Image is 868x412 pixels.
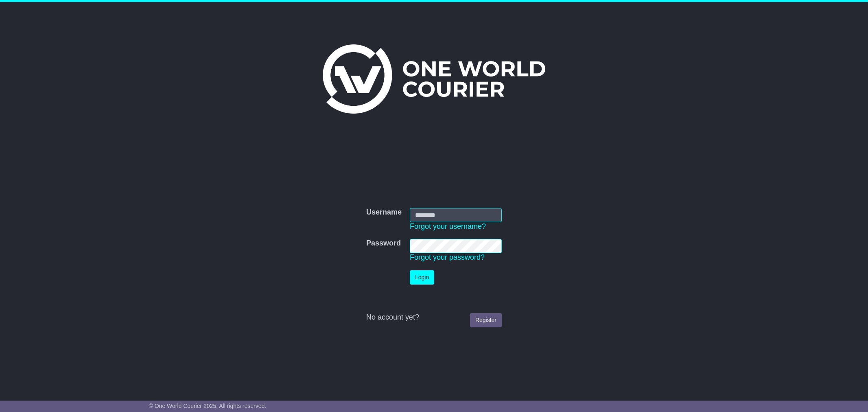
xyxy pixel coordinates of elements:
[366,313,502,322] div: No account yet?
[410,253,485,261] a: Forgot your password?
[149,403,267,409] span: © One World Courier 2025. All rights reserved.
[323,44,545,114] img: One World
[410,222,486,230] a: Forgot your username?
[366,239,401,248] label: Password
[410,270,434,285] button: Login
[366,208,402,217] label: Username
[470,313,502,327] a: Register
